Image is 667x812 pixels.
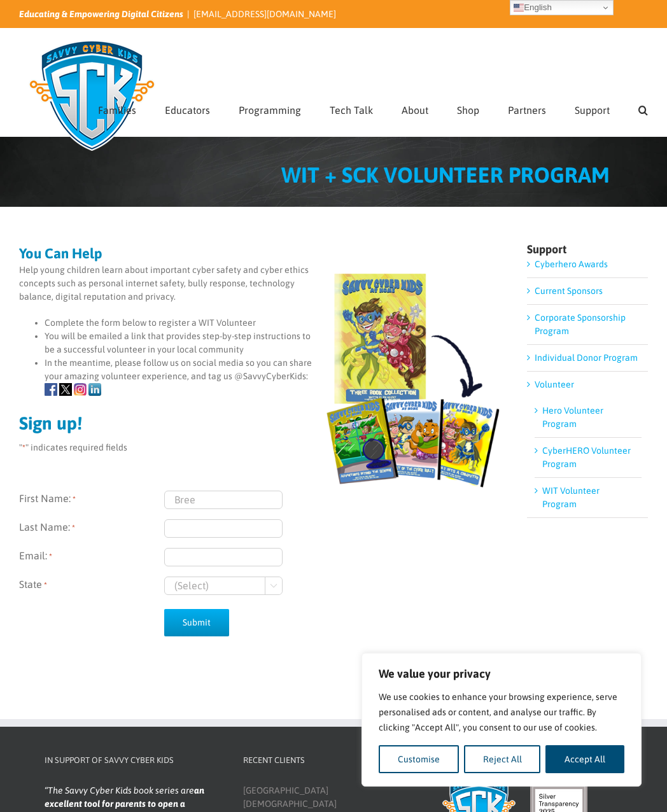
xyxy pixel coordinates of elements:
[535,379,574,389] a: Volunteer
[45,383,57,396] img: icons-Facebook.png
[379,666,624,682] p: We value your privacy
[542,445,631,469] a: CyberHERO Volunteer Program
[45,754,223,767] h4: In Support of Savvy Cyber Kids
[19,491,164,509] label: First Name:
[379,745,459,773] button: Customise
[638,80,648,136] a: Search
[330,105,373,115] span: Tech Talk
[59,383,72,396] img: icons-X.png
[535,286,603,296] a: Current Sponsors
[239,80,301,136] a: Programming
[508,80,546,136] a: Partners
[542,405,603,429] a: Hero Volunteer Program
[457,80,479,136] a: Shop
[243,754,421,767] h4: Recent Clients
[535,259,608,269] a: Cyberhero Awards
[19,414,502,432] h2: Sign up!
[379,689,624,735] p: We use cookies to enhance your browsing experience, serve personalised ads or content, and analys...
[402,80,428,136] a: About
[508,105,546,115] span: Partners
[239,105,301,115] span: Programming
[74,383,87,396] img: icons-Instagram.png
[542,486,600,509] a: WIT Volunteer Program
[19,263,502,304] p: Help young children learn about important cyber safety and cyber ethics concepts such as personal...
[330,80,373,136] a: Tech Talk
[88,383,101,396] img: icons-linkedin.png
[165,105,210,115] span: Educators
[98,80,648,136] nav: Main Menu
[535,353,638,363] a: Individual Donor Program
[19,32,165,159] img: Savvy Cyber Kids Logo
[19,441,502,454] p: " " indicates required fields
[19,519,164,538] label: Last Name:
[281,162,610,187] span: WIT + SCK VOLUNTEER PROGRAM
[45,356,502,396] li: In the meantime, please follow us on social media so you can share your amazing volunteer experie...
[457,105,479,115] span: Shop
[45,330,502,356] li: You will be emailed a link that provides step-by-step instructions to be a successful volunteer i...
[402,105,428,115] span: About
[575,105,610,115] span: Support
[514,3,524,13] img: en
[164,609,229,636] input: Submit
[464,745,541,773] button: Reject All
[19,245,102,262] strong: You Can Help
[527,244,648,255] h4: Support
[45,316,502,330] li: Complete the form below to register a WIT Volunteer
[19,9,183,19] i: Educating & Empowering Digital Citizens
[545,745,624,773] button: Accept All
[19,548,164,566] label: Email:
[98,105,136,115] span: Families
[535,312,626,336] a: Corporate Sponsorship Program
[575,80,610,136] a: Support
[165,80,210,136] a: Educators
[193,9,336,19] a: [EMAIL_ADDRESS][DOMAIN_NAME]
[19,577,164,595] label: State
[98,80,136,136] a: Families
